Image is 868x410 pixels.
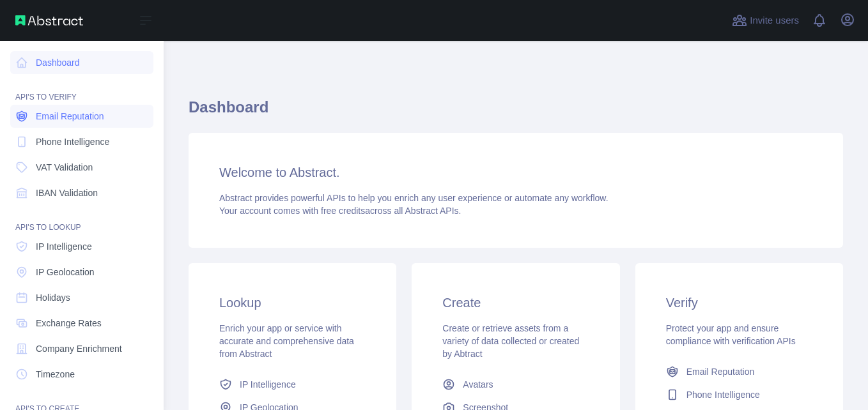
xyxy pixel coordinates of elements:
span: IP Geolocation [36,266,95,278]
span: Phone Intelligence [36,135,109,148]
span: Invite users [750,13,799,28]
a: Timezone [10,363,153,386]
h3: Verify [666,294,812,312]
a: Email Reputation [661,360,818,383]
a: Exchange Rates [10,312,153,335]
span: Create or retrieve assets from a variety of data collected or created by Abtract [442,323,579,359]
a: Email Reputation [10,105,153,128]
span: free credits [321,206,365,216]
span: Avatars [463,378,493,391]
span: Company Enrichment [36,342,122,355]
span: Your account comes with across all Abstract APIs. [219,206,461,216]
span: IP Intelligence [240,378,296,391]
h3: Welcome to Abstract. [219,163,812,181]
button: Invite users [729,10,802,31]
a: Phone Intelligence [661,383,818,406]
span: Protect your app and ensure compliance with verification APIs [666,323,796,346]
a: IP Intelligence [10,235,153,258]
span: Email Reputation [36,110,104,123]
span: Phone Intelligence [686,388,760,401]
div: API'S TO VERIFY [10,77,153,102]
a: IP Intelligence [214,373,371,396]
a: Dashboard [10,51,153,74]
span: Enrich your app or service with accurate and comprehensive data from Abstract [219,323,354,359]
span: Abstract provides powerful APIs to help you enrich any user experience or automate any workflow. [219,193,608,203]
a: IBAN Validation [10,181,153,204]
h1: Dashboard [189,97,843,128]
div: API'S TO LOOKUP [10,207,153,232]
span: IBAN Validation [36,186,98,199]
a: Company Enrichment [10,337,153,360]
span: VAT Validation [36,161,93,174]
a: Avatars [437,373,594,396]
span: Email Reputation [686,365,755,378]
span: Timezone [36,368,75,381]
a: Phone Intelligence [10,130,153,153]
span: IP Intelligence [36,240,92,253]
img: Abstract API [15,15,83,26]
h3: Lookup [219,294,366,312]
a: IP Geolocation [10,261,153,284]
span: Holidays [36,291,70,304]
span: Exchange Rates [36,317,102,330]
a: VAT Validation [10,156,153,179]
h3: Create [442,294,589,312]
a: Holidays [10,286,153,309]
